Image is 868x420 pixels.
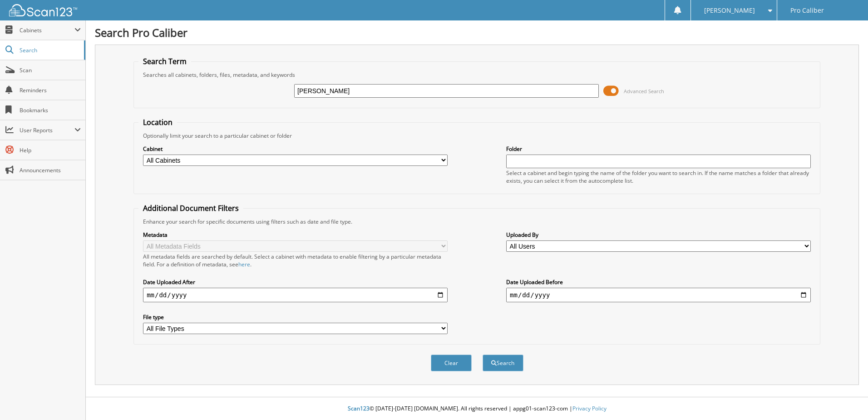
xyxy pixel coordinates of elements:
[20,146,81,154] span: Help
[20,46,79,54] span: Search
[20,66,81,74] span: Scan
[20,166,81,174] span: Announcements
[506,231,811,239] label: Uploaded By
[20,26,74,34] span: Cabinets
[9,4,77,16] img: scan123-logo-white.svg
[20,86,81,94] span: Reminders
[138,132,815,140] div: Optionally limit your search to a particular cabinet or folder
[348,405,370,412] span: Scan123
[138,218,815,225] div: Enhance your search for specific documents using filters such as date and file type.
[86,398,868,420] div: © [DATE]-[DATE] [DOMAIN_NAME]. All rights reserved | appg01-scan123-com |
[143,145,448,153] label: Cabinet
[624,88,664,95] span: Advanced Search
[506,288,811,302] input: end
[483,355,523,371] button: Search
[143,231,448,239] label: Metadata
[138,117,177,127] legend: Location
[138,71,815,79] div: Searches all cabinets, folders, files, metadata, and keywords
[95,25,859,40] h1: Search Pro Caliber
[20,126,74,134] span: User Reports
[790,8,824,13] span: Pro Caliber
[572,405,607,412] a: Privacy Policy
[143,288,448,302] input: start
[138,56,191,66] legend: Search Term
[704,8,755,13] span: [PERSON_NAME]
[20,106,81,114] span: Bookmarks
[823,376,868,420] iframe: Chat Widget
[506,145,811,153] label: Folder
[143,278,448,286] label: Date Uploaded After
[143,313,448,321] label: File type
[506,169,811,185] div: Select a cabinet and begin typing the name of the folder you want to search in. If the name match...
[506,278,811,286] label: Date Uploaded Before
[431,355,472,371] button: Clear
[138,203,243,213] legend: Additional Document Filters
[143,253,448,268] div: All metadata fields are searched by default. Select a cabinet with metadata to enable filtering b...
[238,260,250,268] a: here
